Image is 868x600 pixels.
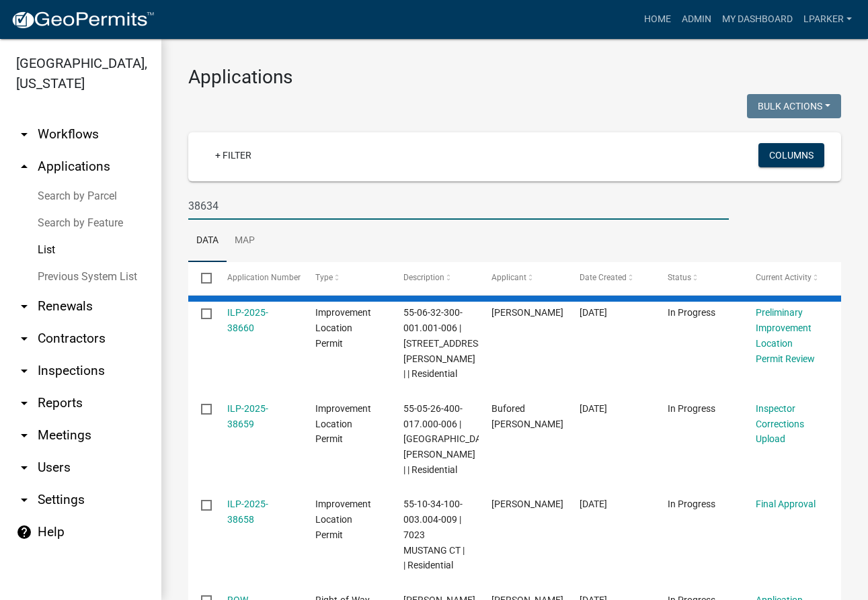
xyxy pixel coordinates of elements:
span: Applicant [491,273,526,282]
span: 10/07/2025 [580,403,607,414]
datatable-header-cell: Date Created [567,262,655,294]
span: Current Activity [756,273,812,282]
a: Final Approval [756,499,816,509]
i: arrow_drop_down [16,460,32,476]
datatable-header-cell: Application Number [214,262,302,294]
a: ILP-2025-38658 [227,499,268,525]
button: Bulk Actions [747,94,841,118]
span: Daniel Dobson [491,307,563,318]
datatable-header-cell: Type [302,262,390,294]
span: Status [668,273,691,282]
span: 10/07/2025 [580,499,607,509]
button: Columns [758,143,824,167]
a: Preliminary Improvement Location Permit Review [756,307,815,363]
a: ILP-2025-38659 [227,403,268,429]
datatable-header-cell: Select [188,262,214,294]
span: Improvement Location Permit [315,499,371,540]
span: Brandon McGuire [491,499,563,509]
a: Data [188,220,227,263]
i: arrow_drop_down [16,492,32,508]
span: Type [315,273,333,282]
span: Improvement Location Permit [315,403,371,445]
span: 10/07/2025 [580,307,607,318]
span: 55-05-26-400-017.000-006 | 7275 BETHANY PARK | | Residential [403,403,494,475]
a: ILP-2025-38660 [227,307,268,333]
i: arrow_drop_down [16,126,32,142]
span: 55-06-32-300-001.001-006 | 6571 N GRAY RD | | Residential [403,307,486,379]
input: Search for applications [188,192,729,220]
i: help [16,524,32,540]
a: + Filter [204,143,262,167]
a: Home [639,7,676,32]
i: arrow_drop_down [16,395,32,411]
span: Date Created [580,273,627,282]
a: My Dashboard [717,7,798,32]
a: lparker [798,7,857,32]
span: In Progress [668,403,715,414]
i: arrow_drop_down [16,427,32,443]
datatable-header-cell: Current Activity [743,262,831,294]
span: Application Number [227,273,301,282]
i: arrow_drop_up [16,159,32,175]
i: arrow_drop_down [16,298,32,314]
a: Map [227,220,263,263]
datatable-header-cell: Status [655,262,743,294]
span: 55-10-34-100-003.004-009 | 7023 MUSTANG CT | | Residential [403,499,465,570]
span: In Progress [668,499,715,509]
span: Description [403,273,444,282]
a: Admin [676,7,717,32]
h3: Applications [188,66,841,89]
i: arrow_drop_down [16,363,32,379]
a: Inspector Corrections Upload [756,403,804,445]
span: Bufored Meade [491,403,563,429]
span: Improvement Location Permit [315,307,371,349]
span: In Progress [668,307,715,318]
datatable-header-cell: Description [391,262,479,294]
datatable-header-cell: Applicant [479,262,567,294]
i: arrow_drop_down [16,331,32,347]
